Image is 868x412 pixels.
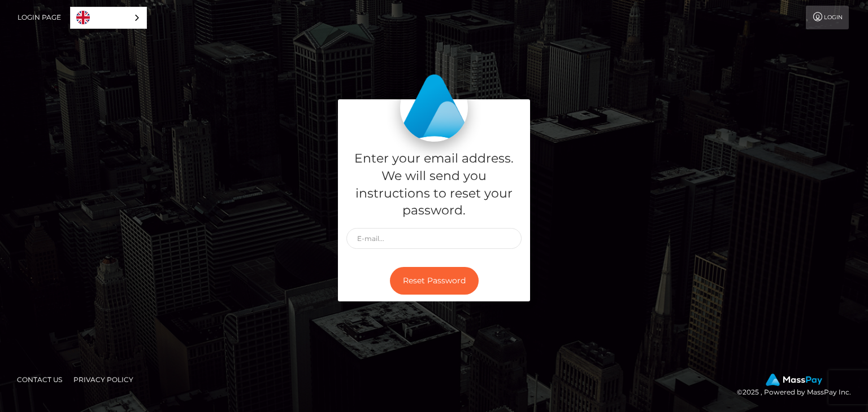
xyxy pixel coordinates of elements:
[69,371,138,388] a: Privacy Policy
[806,6,849,29] a: Login
[346,228,522,249] input: E-mail...
[12,371,67,388] a: Contact Us
[70,7,147,29] div: Language
[390,267,479,295] button: Reset Password
[346,150,522,220] h5: Enter your email address. We will send you instructions to reset your password.
[70,7,147,29] aside: Language selected: English
[766,374,822,386] img: MassPay
[71,7,146,28] a: English
[737,374,860,398] div: © 2025 , Powered by MassPay Inc.
[18,6,61,29] a: Login Page
[400,74,468,142] img: MassPay Login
